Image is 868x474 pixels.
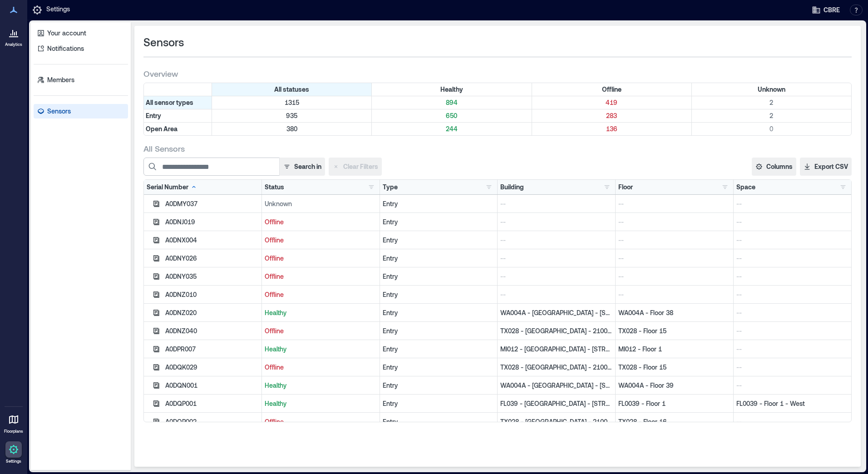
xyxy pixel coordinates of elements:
[383,399,495,408] div: Entry
[34,26,128,40] a: Your account
[824,5,840,15] span: CBRE
[694,111,849,120] p: 2
[144,96,212,109] div: All sensor types
[47,44,84,53] p: Notifications
[500,199,612,208] p: --
[265,326,377,336] p: Offline
[694,98,849,107] p: 2
[383,199,495,208] div: Entry
[372,83,532,96] div: Filter by Status: Healthy
[34,41,128,56] a: Notifications
[736,326,848,336] p: --
[736,345,848,354] p: --
[534,98,690,107] p: 419
[5,42,22,47] p: Analytics
[618,199,730,208] p: --
[46,5,70,15] p: Settings
[618,381,730,390] p: WA004A - Floor 39
[4,429,23,434] p: Floorplans
[165,290,259,299] div: A0DNZ010
[500,183,524,192] div: Building
[214,124,370,133] p: 380
[383,417,495,426] div: Entry
[2,22,25,50] a: Analytics
[500,363,612,372] p: TX028 - [GEOGRAPHIC_DATA] - 2100 [PERSON_NAME].., TX028 - [GEOGRAPHIC_DATA] - 2100 [PERSON_NAME]
[383,183,398,192] div: Type
[692,83,851,96] div: Filter by Status: Unknown
[500,236,612,245] p: --
[165,236,259,245] div: A0DNX004
[534,124,690,133] p: 136
[214,98,370,107] p: 1315
[618,236,730,245] p: --
[500,272,612,281] p: --
[500,308,612,317] p: WA004A - [GEOGRAPHIC_DATA] - [STREET_ADDRESS]
[736,272,848,281] p: --
[165,381,259,390] div: A0DQN001
[383,236,495,245] div: Entry
[736,417,848,426] p: --
[618,399,730,408] p: FL0039 - Floor 1
[165,326,259,336] div: A0DNZ040
[265,254,377,263] p: Offline
[500,381,612,390] p: WA004A - [GEOGRAPHIC_DATA] - [STREET_ADDRESS]
[736,199,848,208] p: --
[692,123,851,135] div: Filter by Type: Open Area & Status: Unknown (0 sensors)
[736,217,848,227] p: --
[383,381,495,390] div: Entry
[532,123,692,135] div: Filter by Type: Open Area & Status: Offline
[265,363,377,372] p: Offline
[694,124,849,133] p: 0
[618,272,730,281] p: --
[165,217,259,227] div: A0DNJ019
[265,417,377,426] p: Offline
[265,290,377,299] p: Offline
[265,308,377,317] p: Healthy
[265,199,377,208] p: Unknown
[47,75,74,84] p: Members
[500,399,612,408] p: FL039 - [GEOGRAPHIC_DATA] - [STREET_ADDRESS][GEOGRAPHIC_DATA] – [STREET_ADDRESS] Ste. 100
[500,345,612,354] p: MI012 - [GEOGRAPHIC_DATA] - [STREET_ADDRESS] - [GEOGRAPHIC_DATA] - [STREET_ADDRESS]
[3,439,25,467] a: Settings
[618,308,730,317] p: WA004A - Floor 38
[265,345,377,354] p: Healthy
[265,399,377,408] p: Healthy
[736,399,848,408] p: FL0039 - Floor 1 - West
[34,104,128,118] a: Sensors
[752,158,796,176] button: Columns
[383,290,495,299] div: Entry
[383,363,495,372] div: Entry
[383,345,495,354] div: Entry
[265,272,377,281] p: Offline
[144,109,212,122] div: Filter by Type: Entry
[736,290,848,299] p: --
[47,29,86,38] p: Your account
[618,290,730,299] p: --
[143,35,184,49] span: Sensors
[6,459,21,464] p: Settings
[383,272,495,281] div: Entry
[214,111,370,120] p: 935
[736,236,848,245] p: --
[265,236,377,245] p: Offline
[165,417,259,426] div: A0DQP002
[383,254,495,263] div: Entry
[374,111,529,120] p: 650
[383,217,495,227] div: Entry
[532,83,692,96] div: Filter by Status: Offline
[165,308,259,317] div: A0DNZ020
[618,345,730,354] p: MI012 - Floor 1
[374,98,529,107] p: 894
[809,3,843,17] button: CBRE
[736,363,848,372] p: --
[165,345,259,354] div: A0DPR007
[212,83,372,96] div: All statuses
[534,111,690,120] p: 283
[500,417,612,426] p: TX028 - [GEOGRAPHIC_DATA] - 2100 [PERSON_NAME].., TX028 - [GEOGRAPHIC_DATA] - 2100 [PERSON_NAME]
[736,183,755,192] div: Space
[144,123,212,135] div: Filter by Type: Open Area
[34,73,128,87] a: Members
[736,308,848,317] p: --
[165,399,259,408] div: A0DQP001
[618,417,730,426] p: TX028 - Floor 16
